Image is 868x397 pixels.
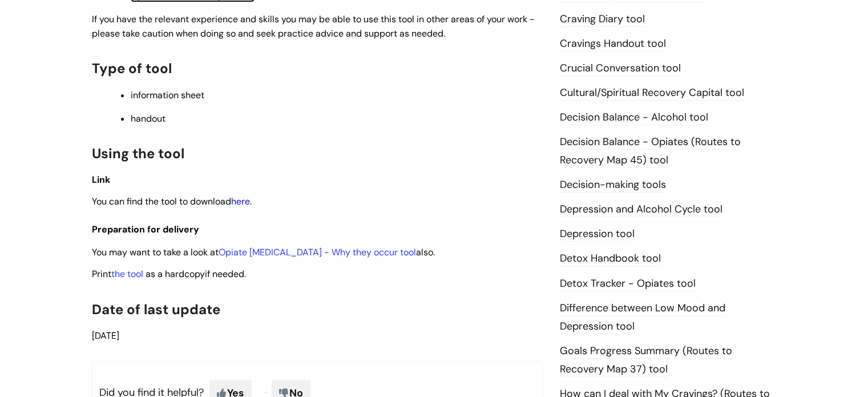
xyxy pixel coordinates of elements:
[92,13,535,39] span: If you have the relevant experience and skills you may be able to use this tool in other areas of...
[560,344,732,377] a: Goals Progress Summary (Routes to Recovery Map 37) tool
[560,86,744,101] a: Cultural/Spiritual Recovery Capital tool
[560,202,722,217] a: Depression and Alcohol Cycle tool
[560,227,635,242] a: Depression tool
[560,110,708,125] a: Decision Balance - Alcohol tool
[92,174,110,186] span: Link
[560,135,741,168] a: Decision Balance - Opiates (Routes to Recovery Map 45) tool
[560,61,681,76] a: Crucial Conversation tool
[92,195,252,207] span: You can find the tool to download .
[560,12,645,27] a: Craving Diary tool
[131,113,165,125] span: handout
[92,145,184,162] span: Using the tool
[560,178,666,193] a: Decision-making tools
[560,37,666,51] a: Cravings Handout tool
[560,251,661,266] a: Detox Handbook tool
[92,246,435,258] span: You may want to take a look at also.
[131,89,204,101] span: information sheet
[92,300,220,318] span: Date of last update
[92,330,119,342] span: [DATE]
[231,195,250,207] a: here
[92,268,248,280] span: Print
[92,59,172,77] span: Type of tool
[560,301,725,334] a: Difference between Low Mood and Depression tool
[219,246,416,258] a: Opiate [MEDICAL_DATA] - Why they occur tool
[92,223,199,235] span: Preparation for delivery
[560,276,696,291] a: Detox Tracker - Opiates tool
[111,268,143,280] a: the tool
[205,268,246,280] span: if needed.
[146,268,205,280] span: as a hardcopy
